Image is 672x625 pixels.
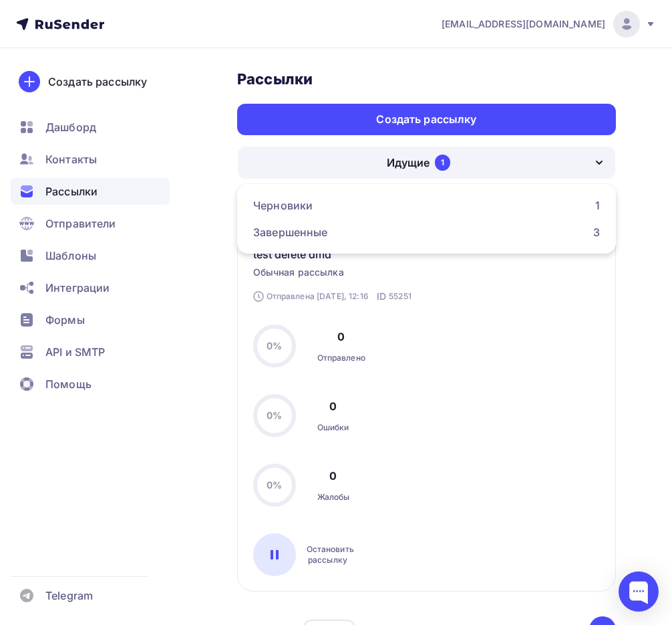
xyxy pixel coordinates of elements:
span: Рассылки [45,183,98,199]
a: Дашборд [11,114,170,141]
div: Отправлено [317,353,365,363]
div: Идущие [387,155,430,171]
div: Завершенные [253,224,328,240]
div: Жалобы [317,492,350,503]
span: Помощь [45,376,92,392]
div: 0 [337,329,345,345]
span: Обычная рассылка [253,266,344,279]
div: 3 [593,224,600,240]
span: Формы [45,312,85,328]
div: 0 [329,398,337,414]
div: Остановить рассылку [307,544,349,565]
ul: Идущие 1 [237,184,616,254]
div: 1 [595,197,600,213]
span: ID [377,290,386,303]
span: Контакты [45,151,97,167]
button: Идущие 1 [237,146,616,179]
a: Контакты [11,146,170,173]
span: Дашборд [45,119,96,135]
span: 0% [267,410,282,421]
a: Формы [11,306,170,333]
div: Ошибки [317,422,349,433]
span: Интеграции [45,280,110,296]
a: Отправители [11,210,170,237]
a: [EMAIL_ADDRESS][DOMAIN_NAME] [442,11,656,37]
span: Отправители [45,215,116,232]
a: Шаблоны [11,242,170,269]
span: Шаблоны [45,248,96,264]
span: 0% [267,479,282,490]
h3: Рассылки [237,70,616,88]
span: 55251 [389,290,411,303]
span: [EMAIL_ADDRESS][DOMAIN_NAME] [442,17,605,31]
div: 0 [329,468,337,484]
div: Черновики [253,197,313,213]
span: 0% [267,340,282,351]
span: API и SMTP [45,344,105,360]
span: Telegram [45,588,93,604]
div: Отправлена [DATE], 12:16 [253,290,411,303]
div: Создать рассылку [376,112,476,127]
a: Рассылки [11,178,170,205]
div: Создать рассылку [48,74,147,90]
a: test delete dmd [253,246,353,262]
div: 1 [435,155,450,171]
